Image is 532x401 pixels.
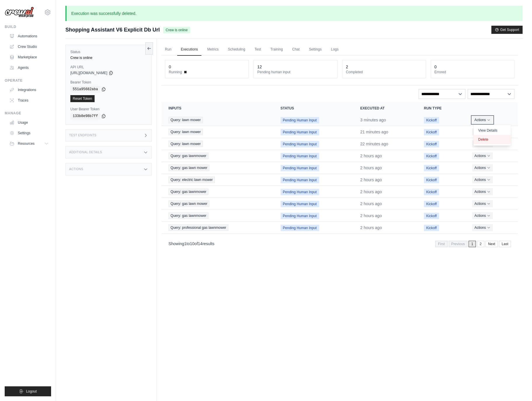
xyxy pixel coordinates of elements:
button: Logout [5,386,51,396]
span: Query: lawn mower [168,141,203,147]
nav: Pagination [161,236,518,251]
span: Kickoff [424,165,439,171]
label: Status [70,50,147,54]
a: Automations [7,32,51,41]
button: Delete [474,135,511,144]
span: 1 [469,241,476,247]
a: View execution details for Query [168,200,266,207]
button: Actions for execution [472,128,493,135]
span: Pending Human Input [281,225,319,231]
img: Logo [5,7,34,18]
a: View execution details for Query [168,177,266,183]
span: Kickoff [424,141,439,147]
a: Traces [7,96,51,105]
span: Kickoff [424,177,439,183]
a: View Details [474,126,511,135]
time: August 25, 2025 at 15:22 EDT [360,154,382,158]
span: 14 [198,241,203,246]
a: Chat [289,43,303,56]
a: Usage [7,118,51,127]
a: Crew Studio [7,42,51,51]
h3: Additional Details [69,151,102,154]
label: API URL [70,65,147,69]
a: View execution details for Query [168,153,266,159]
span: First [435,241,447,247]
span: Kickoff [424,129,439,135]
time: August 25, 2025 at 14:34 EDT [360,225,382,230]
span: Kickoff [424,213,439,219]
span: Logout [26,389,37,394]
button: Actions for execution [472,116,493,123]
time: August 25, 2025 at 16:33 EDT [360,130,388,134]
span: 10 [190,241,194,246]
th: Executed at [353,102,417,114]
span: Query: gas lawn mower [168,165,209,171]
a: Scheduling [225,43,249,56]
time: August 25, 2025 at 16:51 EDT [360,118,386,122]
dt: Errored [434,70,511,74]
a: Next [486,241,498,247]
button: Actions for execution [472,140,493,147]
a: Settings [305,43,325,56]
span: Pending Human Input [281,213,319,219]
a: View execution details for Query [168,129,266,135]
span: Pending Human Input [281,177,319,183]
span: Query: electric lawn mower [168,177,215,183]
th: Inputs [161,102,273,114]
a: Test [251,43,265,56]
span: Pending Human Input [281,129,319,135]
span: Kickoff [424,189,439,195]
th: Run Type [417,102,465,114]
span: Resources [18,141,34,146]
div: 2 [346,64,348,70]
div: 0 [434,64,437,70]
time: August 25, 2025 at 15:18 EDT [360,165,382,170]
div: Operate [5,78,51,83]
div: Build [5,25,51,29]
span: Kickoff [424,225,439,231]
span: 1 [184,241,187,246]
section: Crew executions table [161,102,518,251]
span: Query: lawn mower [168,129,203,135]
a: Settings [7,128,51,138]
span: Kickoff [424,153,439,159]
a: Metrics [204,43,222,56]
a: Logs [328,43,342,56]
button: Actions for execution [472,188,493,195]
dt: Completed [346,70,422,74]
a: Training [267,43,286,56]
div: Manage [5,111,51,116]
h3: Actions [69,168,83,171]
span: Pending Human Input [281,189,319,195]
div: 12 [257,64,262,70]
a: View execution details for Query [168,189,266,195]
button: Actions for execution [472,212,493,219]
button: Resources [7,139,51,148]
span: Pending Human Input [281,201,319,207]
a: Reset Token [70,95,95,102]
a: Agents [7,63,51,72]
dt: Pending human input [257,70,333,74]
button: Actions for execution [472,152,493,159]
span: Query: professional gas lawnmower [168,224,228,231]
a: View execution details for Query [168,117,266,123]
code: 133b8e98b7ff [70,113,100,120]
time: August 25, 2025 at 14:43 EDT [360,189,382,194]
a: 2 [477,241,484,247]
a: Last [499,241,511,247]
th: Status [274,102,353,114]
label: User Bearer Token [70,107,147,111]
p: Execution was successfully deleted. [65,6,523,21]
span: Query: gas lawnmower [168,212,208,219]
button: Actions for execution [472,200,493,207]
span: Query: gas lawnmower [168,153,208,159]
time: August 25, 2025 at 16:32 EDT [360,142,388,146]
span: Shopping Assistant V6 Explicit Db Url [65,26,160,34]
span: Previous [449,241,468,247]
h3: Test Endpoints [69,134,97,137]
p: Showing to of results [168,241,214,247]
span: Pending Human Input [281,165,319,171]
span: Kickoff [424,201,439,207]
nav: Pagination [435,241,511,247]
time: August 25, 2025 at 14:42 EDT [360,201,382,206]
